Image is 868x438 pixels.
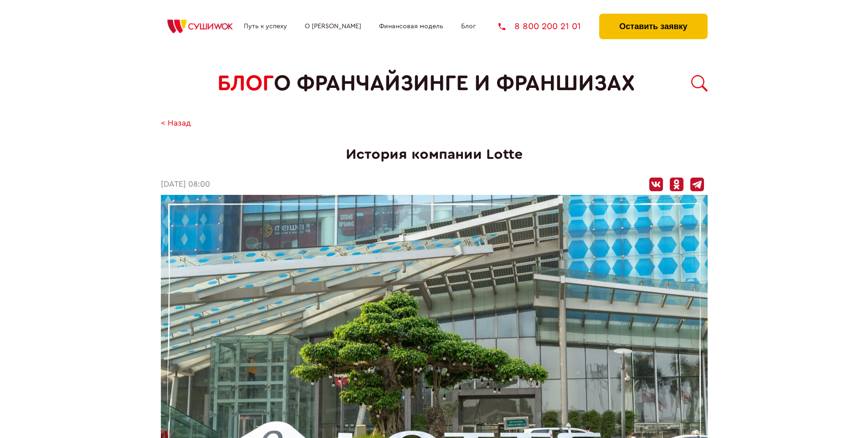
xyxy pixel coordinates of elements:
[461,23,476,30] a: Блог
[274,71,635,96] span: о франчайзинге и франшизах
[161,146,708,163] h1: История компании Lotte
[161,180,210,189] time: [DATE] 08:00
[498,22,581,31] a: 8 800 200 21 01
[217,71,274,96] span: БЛОГ
[599,14,707,39] button: Оставить заявку
[244,23,287,30] a: Путь к успеху
[161,119,191,128] a: < Назад
[379,23,443,30] a: Финансовая модель
[514,22,581,31] span: 8 800 200 21 01
[305,23,361,30] a: О [PERSON_NAME]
